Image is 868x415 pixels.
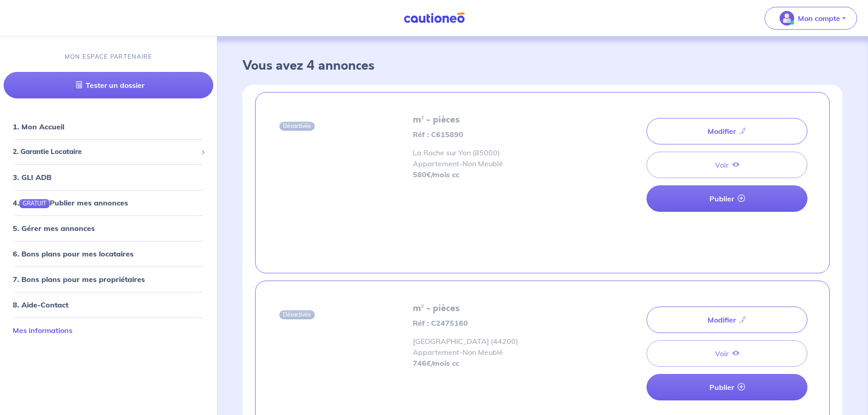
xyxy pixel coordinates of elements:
strong: 746 [413,359,459,368]
img: illu_account_valid_menu.svg [780,11,794,26]
h5: m² - pièces [413,114,582,125]
a: Publier [647,374,807,400]
a: 1. Mon Accueil [13,122,64,131]
p: Mon compte [798,13,840,24]
span: Désactivée [279,122,315,131]
span: Désactivée [279,310,315,319]
a: 5. Gérer mes annonces [13,224,95,233]
div: 6. Bons plans pour mes locataires [4,245,213,263]
a: Mes informations [13,326,72,335]
em: €/mois cc [426,170,459,179]
em: €/mois cc [426,359,459,368]
span: La Roche sur Yon (85000) Appartement - Non Meublé [413,148,503,168]
div: 7. Bons plans pour mes propriétaires [4,270,213,288]
div: 8. Aide-Contact [4,296,213,314]
span: 2. Garantie Locataire [13,147,197,157]
strong: Réf : C615890 [413,130,463,139]
div: 4.GRATUITPublier mes annonces [4,194,213,212]
a: Tester un dossier [4,72,213,98]
a: Modifier [647,307,807,333]
a: 7. Bons plans pour mes propriétaires [13,275,145,284]
div: 1. Mon Accueil [4,118,213,136]
div: 2. Garantie Locataire [4,143,213,161]
a: Publier [647,185,807,212]
strong: 580 [413,170,459,179]
strong: Réf : C2475160 [413,318,468,328]
a: 4.GRATUITPublier mes annonces [13,198,128,207]
div: 5. Gérer mes annonces [4,219,213,237]
img: Cautioneo [400,12,468,24]
div: Mes informations [4,321,213,339]
button: illu_account_valid_menu.svgMon compte [765,7,857,30]
a: Modifier [647,118,807,144]
a: 6. Bons plans pour mes locataires [13,249,134,258]
a: 8. Aide-Contact [13,300,68,309]
h3: Vous avez 4 annonces [242,58,842,74]
p: MON ESPACE PARTENAIRE [65,52,153,61]
a: 3. GLI ADB [13,173,51,182]
h5: m² - pièces [413,303,582,314]
div: 3. GLI ADB [4,168,213,186]
span: [GEOGRAPHIC_DATA] (44200) Appartement - Non Meublé [413,337,518,357]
